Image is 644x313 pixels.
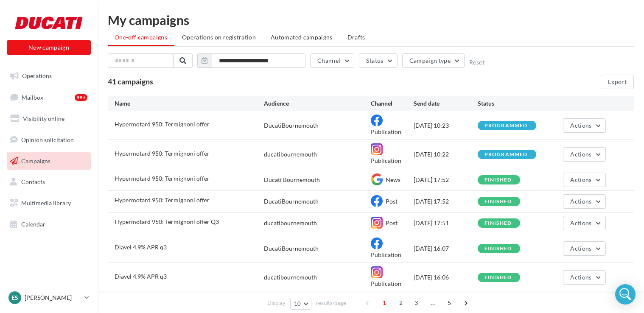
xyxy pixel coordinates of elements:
span: Multimedia library [21,199,71,207]
span: ES [11,293,18,302]
div: ducatibournemouth [264,273,317,282]
a: Visibility online [5,110,92,128]
span: Actions [570,122,591,129]
div: [DATE] 17:52 [414,197,478,206]
span: 10 [294,300,301,307]
span: Actions [570,219,591,226]
span: Post [386,219,398,226]
div: finished [484,275,512,280]
div: Audience [264,99,371,108]
div: My campaigns [108,14,634,26]
button: Channel [310,53,354,68]
span: Actions [570,198,591,205]
button: Actions [563,118,605,133]
a: Campaigns [5,152,92,170]
a: Operations [5,67,92,85]
a: Calendar [5,215,92,233]
span: Actions [570,176,591,183]
button: Actions [563,241,605,256]
div: DucatiBournemouth [264,244,319,253]
span: Diavel 4.9% APR q3 [115,243,167,251]
div: ducatibournemouth [264,150,317,159]
div: 99+ [75,94,87,101]
div: [DATE] 10:22 [414,150,478,159]
span: Actions [570,151,591,158]
div: Ducati Bournemouth [264,176,320,184]
span: Mailbox [22,93,43,101]
div: [DATE] 16:06 [414,273,478,282]
div: finished [484,221,512,226]
div: [DATE] 16:07 [414,244,478,253]
button: Export [601,75,634,89]
span: 5 [442,296,456,310]
span: results/page [316,299,346,307]
div: DucatiBournemouth [264,197,319,206]
span: 2 [394,296,408,310]
button: Actions [563,216,605,230]
button: Status [359,53,397,68]
div: DucatiBournemouth [264,121,319,130]
div: programmed [484,152,528,157]
span: Post [386,198,398,205]
div: finished [484,199,512,204]
span: Hypermotard 950: Termignoni offer [115,150,210,157]
span: Operations [22,72,52,79]
span: Contacts [21,178,45,185]
span: Hypermotard 950: Termignoni offer [115,175,210,182]
div: ducatibournemouth [264,219,317,227]
a: Contacts [5,173,92,191]
a: Opinion solicitation [5,131,92,149]
span: 41 campaigns [108,77,153,86]
span: Calendar [21,221,45,228]
button: Actions [563,270,605,285]
span: Publication [371,280,401,288]
span: Publication [371,128,401,135]
span: Hypermotard 950: Termignoni offer Q3 [115,218,219,225]
span: Actions [570,245,591,252]
span: Hypermotard 950: Termignoni offer [115,120,210,128]
div: [DATE] 10:23 [414,121,478,130]
button: New campaign [7,40,91,55]
a: Multimedia library [5,194,92,212]
span: Diavel 4.9% APR q3 [115,273,167,280]
button: Campaign type [402,53,465,68]
button: Actions [563,194,605,209]
span: 3 [409,296,423,310]
div: programmed [484,123,528,129]
div: Send date [414,99,478,108]
span: Display [267,299,286,307]
span: Publication [371,251,401,258]
span: Opinion solicitation [21,136,74,143]
div: finished [484,246,512,252]
a: Mailbox99+ [5,88,92,106]
span: Hypermotard 950: Termignoni offer [115,196,210,204]
button: Actions [563,147,605,162]
span: Visibility online [23,115,64,122]
div: Channel [371,99,414,108]
span: Drafts [347,34,365,41]
span: Actions [570,274,591,281]
div: Name [115,99,264,108]
span: News [386,176,400,183]
p: [PERSON_NAME] [25,293,81,302]
button: Reset [469,59,484,66]
div: Status [478,99,542,108]
div: [DATE] 17:52 [414,176,478,184]
span: Publication [371,157,401,165]
span: ... [426,296,440,310]
span: Automated campaigns [271,34,333,41]
span: Campaigns [21,157,50,164]
div: Open Intercom Messenger [615,284,636,305]
span: 1 [378,296,391,310]
button: 10 [290,298,312,310]
div: finished [484,177,512,183]
button: Actions [563,173,605,187]
span: Operations on registration [182,34,256,41]
div: [DATE] 17:51 [414,219,478,227]
a: ES [PERSON_NAME] [7,290,91,306]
